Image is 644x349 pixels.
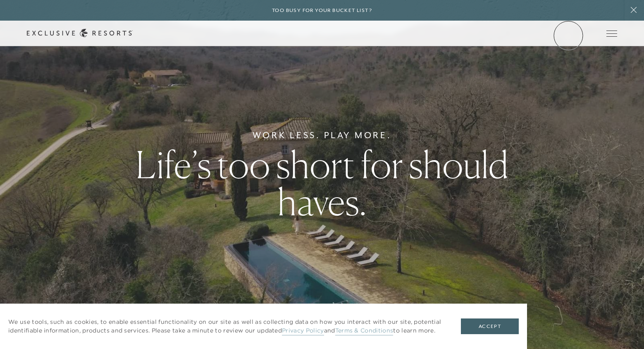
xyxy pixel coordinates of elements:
[461,318,519,334] button: Accept
[253,129,392,142] h6: Work Less. Play More.
[8,318,444,335] p: We use tools, such as cookies, to enable essential functionality on our site as well as collectin...
[606,31,617,36] button: Open navigation
[282,327,324,335] a: Privacy Policy
[335,327,394,335] a: Terms & Conditions
[272,7,372,14] h6: Too busy for your bucket list?
[112,146,531,220] h1: Life’s too short for should haves.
